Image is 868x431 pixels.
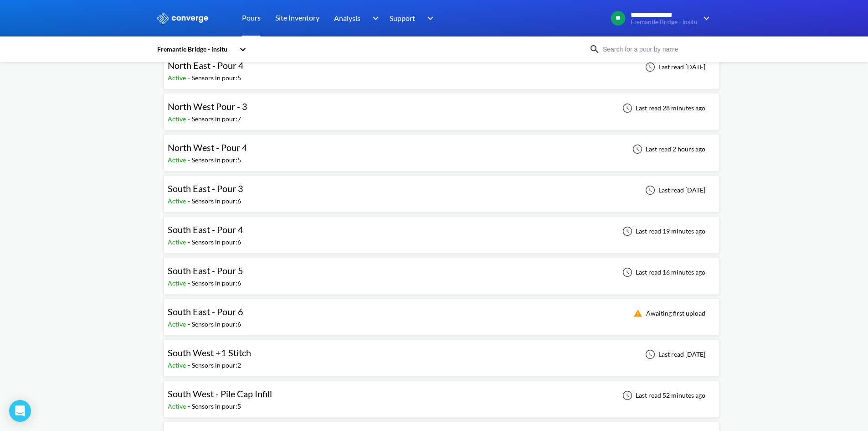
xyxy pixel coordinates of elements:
[631,19,698,26] span: Fremantle Bridge - insitu
[421,13,436,24] img: downArrow.svg
[168,115,188,123] span: Active
[188,402,192,410] span: -
[617,390,708,401] div: Last read 52 minutes ago
[188,279,192,287] span: -
[168,197,188,205] span: Active
[366,13,381,24] img: downArrow.svg
[192,114,241,124] div: Sensors in pour: 7
[640,349,708,360] div: Last read [DATE]
[192,196,241,206] div: Sensors in pour: 6
[164,62,719,70] a: North East - Pour 4Active-Sensors in pour:5Last read [DATE]
[192,319,241,329] div: Sensors in pour: 6
[188,197,192,205] span: -
[164,309,719,317] a: South East - Pour 6Active-Sensors in pour:6Awaiting first upload
[188,238,192,246] span: -
[188,115,192,123] span: -
[168,361,188,369] span: Active
[164,268,719,275] a: South East - Pour 5Active-Sensors in pour:6Last read 16 minutes ago
[168,101,247,112] span: North West Pour - 3
[628,308,708,319] div: Awaiting first upload
[640,185,708,196] div: Last read [DATE]
[164,350,719,358] a: South West +1 StitchActive-Sensors in pour:2Last read [DATE]
[192,401,241,411] div: Sensors in pour: 5
[168,183,243,194] span: South East - Pour 3
[600,44,710,54] input: Search for a pour by name
[168,74,188,82] span: Active
[164,391,719,399] a: South West - Pile Cap InfillActive-Sensors in pour:5Last read 52 minutes ago
[192,237,241,247] div: Sensors in pour: 6
[168,224,243,235] span: South East - Pour 4
[188,74,192,82] span: -
[390,12,415,24] span: Support
[192,278,241,288] div: Sensors in pour: 6
[168,347,251,358] span: South West +1 Stitch
[164,104,719,111] a: North West Pour - 3Active-Sensors in pour:7Last read 28 minutes ago
[168,279,188,287] span: Active
[156,12,209,24] img: logo_ewhite.svg
[156,44,235,54] div: Fremantle Bridge - insitu
[168,306,243,317] span: South East - Pour 6
[168,265,243,276] span: South East - Pour 5
[168,402,188,410] span: Active
[188,320,192,328] span: -
[188,156,192,164] span: -
[617,226,708,237] div: Last read 19 minutes ago
[168,60,244,71] span: North East - Pour 4
[168,238,188,246] span: Active
[168,142,247,153] span: North West - Pour 4
[192,360,241,370] div: Sensors in pour: 2
[192,73,241,83] div: Sensors in pour: 5
[164,227,719,234] a: South East - Pour 4Active-Sensors in pour:6Last read 19 minutes ago
[627,144,708,155] div: Last read 2 hours ago
[168,388,272,399] span: South West - Pile Cap Infill
[589,44,600,55] img: icon-search.svg
[617,103,708,114] div: Last read 28 minutes ago
[334,12,360,24] span: Analysis
[192,155,241,165] div: Sensors in pour: 5
[188,361,192,369] span: -
[164,186,719,193] a: South East - Pour 3Active-Sensors in pour:6Last read [DATE]
[617,267,708,278] div: Last read 16 minutes ago
[168,156,188,164] span: Active
[9,400,31,422] div: Open Intercom Messenger
[698,13,712,24] img: downArrow.svg
[164,145,719,152] a: North West - Pour 4Active-Sensors in pour:5Last read 2 hours ago
[168,320,188,328] span: Active
[640,62,708,73] div: Last read [DATE]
